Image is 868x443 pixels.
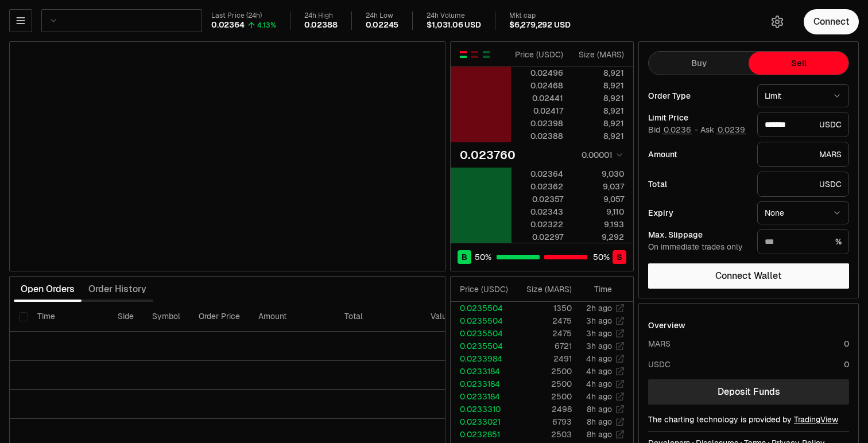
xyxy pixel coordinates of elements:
[587,404,612,414] time: 8h ago
[757,201,849,224] button: None
[513,415,572,428] td: 6793
[257,21,276,30] div: 4.13%
[451,327,513,340] td: 0.0235504
[451,302,513,314] td: 0.0235504
[648,242,748,252] div: On immediate trades only
[844,338,849,349] div: 0
[470,50,479,59] button: Show Sell Orders Only
[451,415,513,428] td: 0.0233021
[586,328,612,339] time: 3h ago
[249,302,335,332] th: Amount
[648,114,748,122] div: Limit Price
[451,390,513,403] td: 0.0233184
[509,11,570,20] div: Mkt cap
[10,42,445,271] iframe: Financial Chart
[513,327,572,340] td: 2475
[512,130,563,142] div: 0.02388
[757,84,849,107] button: Limit
[451,314,513,327] td: 0.0235504
[189,302,249,332] th: Order Price
[451,428,513,441] td: 0.0232851
[451,403,513,415] td: 0.0233310
[586,341,612,351] time: 3h ago
[512,168,563,180] div: 0.02364
[522,283,572,295] div: Size ( MARS )
[427,11,481,20] div: 24h Volume
[573,92,624,104] div: 8,921
[366,20,399,30] div: 0.02245
[513,403,572,415] td: 2498
[573,231,624,243] div: 9,292
[648,209,748,217] div: Expiry
[648,125,698,135] span: Bid -
[211,20,245,30] div: 0.02364
[573,193,624,205] div: 9,057
[366,11,399,20] div: 24h Low
[648,379,849,405] a: Deposit Funds
[593,251,610,263] span: 50 %
[573,118,624,129] div: 8,921
[513,314,572,327] td: 2475
[462,251,467,263] span: B
[573,49,624,60] div: Size ( MARS )
[573,206,624,217] div: 9,110
[617,251,622,263] span: S
[648,150,748,158] div: Amount
[304,20,338,30] div: 0.02388
[475,251,491,263] span: 50 %
[427,20,481,30] div: $1,031.06 USD
[482,50,491,59] button: Show Buy Orders Only
[648,263,849,289] button: Connect Wallet
[335,302,421,332] th: Total
[716,125,746,134] button: 0.0239
[648,180,748,188] div: Total
[512,206,563,217] div: 0.02343
[451,340,513,352] td: 0.0235504
[573,219,624,230] div: 9,193
[757,172,849,197] div: USDC
[451,378,513,390] td: 0.0233184
[451,352,513,365] td: 0.0233984
[512,219,563,230] div: 0.02322
[804,9,859,34] button: Connect
[648,320,685,331] div: Overview
[28,302,108,332] th: Time
[304,11,338,20] div: 24h High
[757,229,849,254] div: %
[586,391,612,402] time: 4h ago
[513,352,572,365] td: 2491
[513,302,572,314] td: 1350
[586,316,612,326] time: 3h ago
[573,80,624,91] div: 8,921
[82,278,153,301] button: Order History
[19,312,28,321] button: Select all
[512,105,563,116] div: 0.02417
[586,379,612,389] time: 4h ago
[108,302,143,332] th: Side
[573,168,624,180] div: 9,030
[648,338,671,349] div: MARS
[578,148,624,162] button: 0.00001
[421,302,460,332] th: Value
[512,49,563,60] div: Price ( USDC )
[794,414,838,425] a: TradingView
[451,365,513,378] td: 0.0233184
[512,80,563,91] div: 0.02468
[573,181,624,192] div: 9,037
[587,417,612,427] time: 8h ago
[649,52,749,75] button: Buy
[648,359,671,370] div: USDC
[586,366,612,376] time: 4h ago
[587,429,612,440] time: 8h ago
[460,147,516,163] div: 0.023760
[573,130,624,142] div: 8,921
[513,340,572,352] td: 6721
[586,303,612,313] time: 2h ago
[512,181,563,192] div: 0.02362
[700,125,746,135] span: Ask
[513,365,572,378] td: 2500
[757,112,849,137] div: USDC
[512,231,563,243] div: 0.02297
[648,231,748,239] div: Max. Slippage
[662,125,692,134] button: 0.0236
